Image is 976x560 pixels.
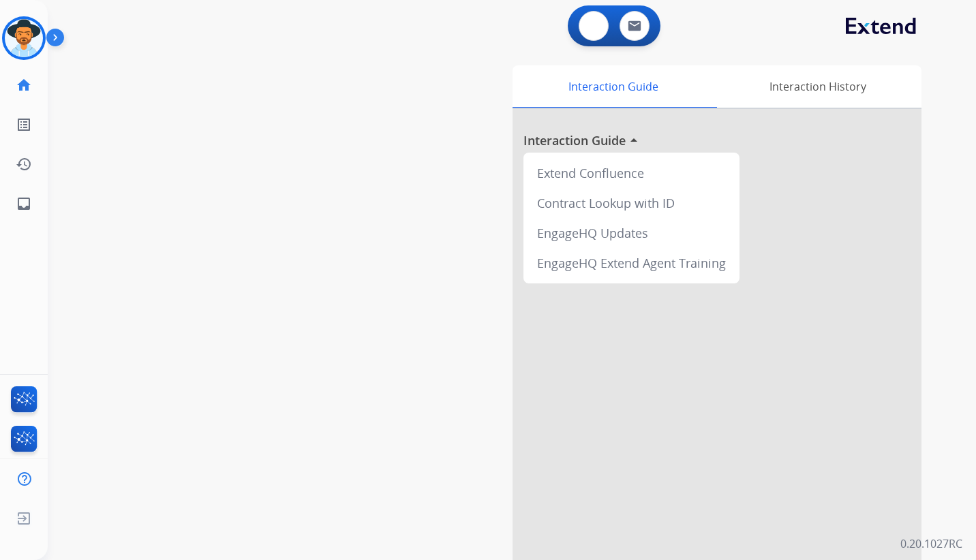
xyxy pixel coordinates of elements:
mat-icon: inbox [16,196,32,212]
div: EngageHQ Extend Agent Training [529,248,734,278]
div: Contract Lookup with ID [529,188,734,218]
mat-icon: list_alt [16,116,32,133]
mat-icon: history [16,156,32,172]
div: Interaction History [714,65,921,108]
p: 0.20.1027RC [900,535,962,552]
mat-icon: home [16,77,32,93]
div: Extend Confluence [529,158,734,188]
div: Interaction Guide [513,65,714,108]
div: EngageHQ Updates [529,218,734,248]
img: avatar [5,19,43,57]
